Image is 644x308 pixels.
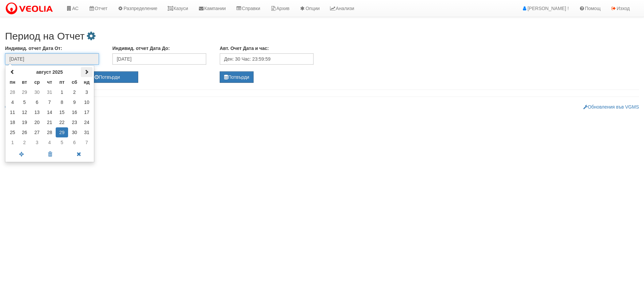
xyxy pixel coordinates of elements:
[56,137,68,147] td: 5
[81,107,93,117] td: 17
[112,45,170,52] label: Индивид. отчет Дата До:
[7,127,18,137] td: 25
[7,137,18,147] td: 1
[7,97,18,107] td: 4
[31,77,43,87] th: ср
[583,104,639,110] a: Обновления във VGMS
[68,107,81,117] td: 16
[18,97,31,107] td: 5
[56,127,68,137] td: 29
[81,127,93,137] td: 31
[7,117,18,127] td: 18
[43,97,56,107] td: 7
[31,87,43,97] td: 30
[43,137,56,147] td: 4
[31,97,43,107] td: 6
[31,137,43,147] td: 3
[81,117,93,127] td: 24
[68,77,81,87] th: сб
[7,107,18,117] td: 11
[68,97,81,107] td: 9
[18,117,31,127] td: 19
[7,150,36,159] a: Сега
[31,117,43,127] td: 20
[220,45,269,52] label: Авт. Очет Дата и час:
[68,137,81,147] td: 6
[7,77,18,87] th: пн
[43,107,56,117] td: 14
[81,77,93,87] th: нд
[5,30,210,42] h2: Период на Отчет
[56,117,68,127] td: 22
[43,117,56,127] td: 21
[76,71,138,83] button: Потвърди
[85,31,98,41] i: Настройки
[31,107,43,117] td: 13
[56,87,68,97] td: 1
[18,107,31,117] td: 12
[5,45,62,52] label: Индивид. отчет Дата От:
[10,69,15,74] span: Предишен Месец
[64,150,94,159] a: Затвори
[81,87,93,97] td: 3
[35,150,65,159] a: Изчисти
[7,87,18,97] td: 28
[31,127,43,137] td: 27
[220,71,254,83] button: Потвърди
[18,77,31,87] th: вт
[18,67,81,77] th: Избери Месец
[18,87,31,97] td: 29
[43,127,56,137] td: 28
[68,127,81,137] td: 30
[43,77,56,87] th: чт
[68,117,81,127] td: 23
[81,137,93,147] td: 7
[56,77,68,87] th: пт
[5,2,56,16] img: VeoliaLogo.png
[18,137,31,147] td: 2
[68,87,81,97] td: 2
[81,97,93,107] td: 10
[56,97,68,107] td: 8
[56,107,68,117] td: 15
[43,87,56,97] td: 31
[18,127,31,137] td: 26
[84,69,89,74] span: Следващ Месец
